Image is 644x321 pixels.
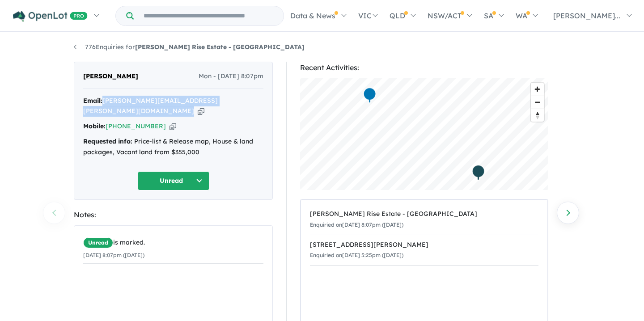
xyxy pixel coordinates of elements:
[198,106,204,116] button: Copy
[300,78,548,190] canvas: Map
[310,252,403,258] small: Enquiried on [DATE] 5:25pm ([DATE])
[310,209,538,220] div: [PERSON_NAME] Rise Estate - [GEOGRAPHIC_DATA]
[83,252,144,258] small: [DATE] 8:07pm ([DATE])
[363,87,377,104] div: Map marker
[13,11,88,22] img: Openlot PRO Logo White
[74,43,305,51] a: 776Enquiries for[PERSON_NAME] Rise Estate - [GEOGRAPHIC_DATA]
[531,109,544,122] span: Reset bearing to north
[135,43,305,51] strong: [PERSON_NAME] Rise Estate - [GEOGRAPHIC_DATA]
[169,122,176,131] button: Copy
[106,122,166,130] a: [PHONE_NUMBER]
[553,11,620,20] span: [PERSON_NAME]...
[136,6,282,25] input: Try estate name, suburb, builder or developer
[531,96,544,109] button: Zoom out
[531,83,544,96] button: Zoom in
[310,204,538,235] a: [PERSON_NAME] Rise Estate - [GEOGRAPHIC_DATA]Enquiried on[DATE] 8:07pm ([DATE])
[531,96,544,109] span: Zoom out
[83,71,138,82] span: [PERSON_NAME]
[83,97,102,105] strong: Email:
[310,235,538,266] a: [STREET_ADDRESS][PERSON_NAME]Enquiried on[DATE] 5:25pm ([DATE])
[74,209,273,221] div: Notes:
[83,237,263,248] div: is marked.
[83,122,106,130] strong: Mobile:
[83,97,218,115] a: [PERSON_NAME][EMAIL_ADDRESS][PERSON_NAME][DOMAIN_NAME]
[83,237,113,248] span: Unread
[199,71,263,82] span: Mon - [DATE] 8:07pm
[300,62,548,74] div: Recent Activities:
[472,165,485,181] div: Map marker
[83,137,132,145] strong: Requested info:
[83,136,263,158] div: Price-list & Release map, House & land packages, Vacant land from $355,000
[74,42,570,53] nav: breadcrumb
[138,171,209,190] button: Unread
[310,221,403,228] small: Enquiried on [DATE] 8:07pm ([DATE])
[531,109,544,122] button: Reset bearing to north
[310,240,538,250] div: [STREET_ADDRESS][PERSON_NAME]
